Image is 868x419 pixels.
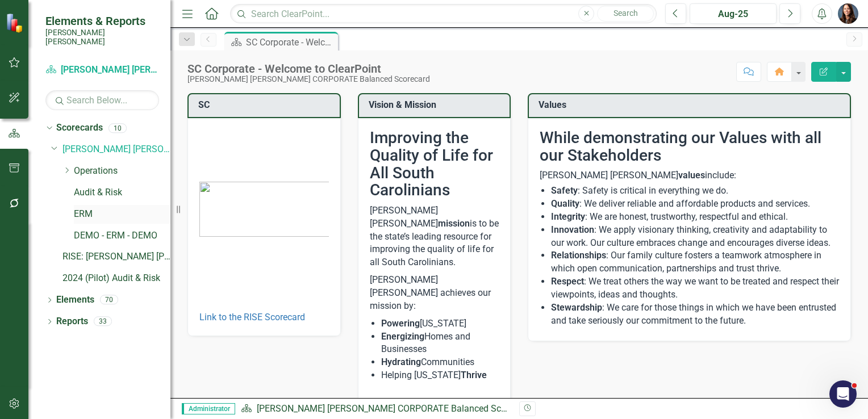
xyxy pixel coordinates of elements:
p: [PERSON_NAME] [PERSON_NAME] achieves our mission by: [370,271,499,315]
a: RISE: [PERSON_NAME] [PERSON_NAME] Recognizing Innovation, Safety and Excellence [62,250,170,263]
a: [PERSON_NAME] [PERSON_NAME] CORPORATE Balanced Scorecard [257,403,531,414]
a: Operations [74,165,170,178]
li: : We apply visionary thinking, creativity and adaptability to our work. Our culture embraces chan... [551,224,839,250]
a: Scorecards [56,121,103,135]
strong: Respect [551,276,584,287]
li: : We care for those things in which we have been entrusted and take seriously our commitment to t... [551,301,839,328]
span: Search [614,9,638,18]
div: 10 [108,123,127,133]
h3: Values [539,100,844,110]
h3: Vision & Mission [369,100,504,110]
h3: SC [198,100,334,110]
div: [PERSON_NAME] [PERSON_NAME] CORPORATE Balanced Scorecard [187,75,430,83]
button: Aug-25 [690,3,777,24]
a: Reports [56,315,88,328]
div: » [241,403,511,416]
small: [PERSON_NAME] [PERSON_NAME] [45,28,159,47]
div: SC Corporate - Welcome to ClearPoint [246,35,335,49]
a: [PERSON_NAME] [PERSON_NAME] CORPORATE Balanced Scorecard [45,64,159,77]
strong: Thrive [461,370,487,380]
strong: Innovation [551,224,594,235]
strong: Quality [551,198,579,209]
li: Helping [US_STATE] [381,369,499,382]
span: Administrator [182,403,235,414]
li: : Safety is critical in everything we do. [551,185,839,198]
strong: Integrity [551,211,585,222]
strong: Relationships [551,250,606,261]
p: [PERSON_NAME] [PERSON_NAME] is to be the state’s leading resource for improving the quality of li... [370,204,499,271]
li: : We are honest, trustworthy, respectful and ethical. [551,211,839,224]
strong: values [678,170,705,181]
iframe: Intercom live chat [829,380,857,408]
input: Search ClearPoint... [230,4,657,24]
li: : Our family culture fosters a teamwork atmosphere in which open communication, partnerships and ... [551,249,839,275]
strong: mission [438,218,470,229]
img: ClearPoint Strategy [6,13,26,33]
li: Communities [381,356,499,369]
a: ERM [74,208,170,221]
span: Elements & Reports [45,14,159,28]
div: Aug-25 [694,7,773,21]
strong: Energizing [381,331,424,342]
strong: Powering [381,318,420,329]
div: 70 [100,295,118,305]
li: Homes and Businesses [381,330,499,357]
img: Tami Griswold [838,3,858,24]
strong: Hydrating [381,357,421,367]
a: Audit & Risk [74,186,170,199]
strong: Stewardship [551,302,602,313]
a: Link to the RISE Scorecard [199,312,305,322]
p: [PERSON_NAME] [PERSON_NAME] include: [540,169,839,182]
a: 2024 (Pilot) Audit & Risk [62,272,170,285]
li: : We treat others the way we want to be treated and respect their viewpoints, ideas and thoughts. [551,275,839,301]
li: [US_STATE] [381,317,499,330]
a: [PERSON_NAME] [PERSON_NAME] CORPORATE Balanced Scorecard [62,143,170,156]
div: SC Corporate - Welcome to ClearPoint [187,62,430,75]
a: DEMO - ERM - DEMO [74,229,170,242]
strong: Safety [551,185,578,196]
h2: Improving the Quality of Life for All South Carolinians [370,129,499,199]
button: Search [597,6,654,22]
input: Search Below... [45,90,159,110]
a: Elements [56,294,94,307]
h2: While demonstrating our Values with all our Stakeholders [540,129,839,165]
li: : We deliver reliable and affordable products and services. [551,198,839,211]
div: 33 [94,317,112,326]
